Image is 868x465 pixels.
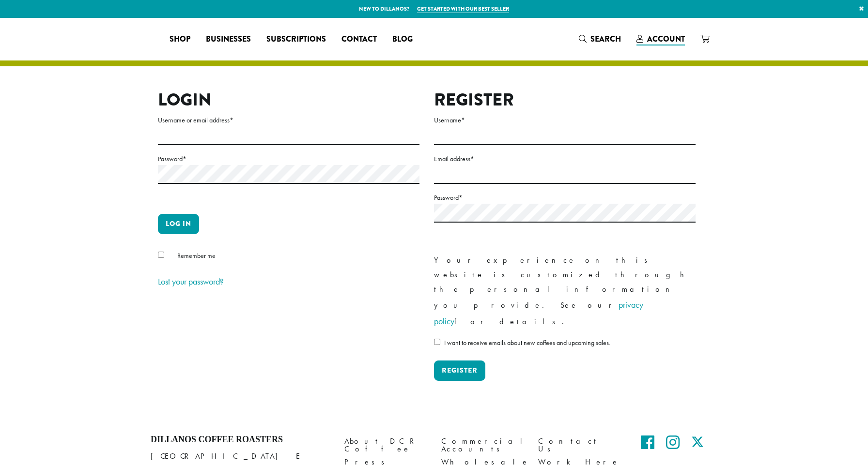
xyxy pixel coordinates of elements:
[266,33,326,45] span: Subscriptions
[392,33,413,45] span: Blog
[417,5,509,13] a: Get started with our best seller
[158,153,419,165] label: Password
[344,435,427,455] a: About DCR Coffee
[590,33,621,45] span: Search
[434,114,696,126] label: Username
[434,299,643,327] a: privacy policy
[158,90,419,110] h2: Login
[170,33,190,45] span: Shop
[444,338,610,347] span: I want to receive emails about new coffees and upcoming sales.
[162,31,198,47] a: Shop
[206,33,251,45] span: Businesses
[647,33,685,45] span: Account
[341,33,377,45] span: Contact
[434,360,485,381] button: Register
[538,435,620,455] a: Contact Us
[441,435,524,455] a: Commercial Accounts
[434,90,696,110] h2: Register
[571,31,629,47] a: Search
[434,153,696,165] label: Email address
[158,214,199,234] button: Log in
[158,276,224,287] a: Lost your password?
[434,339,440,345] input: I want to receive emails about new coffees and upcoming sales.
[177,251,216,260] span: Remember me
[434,253,696,330] p: Your experience on this website is customized through the personal information you provide. See o...
[434,192,696,204] label: Password
[151,435,330,445] h4: Dillanos Coffee Roasters
[158,114,419,126] label: Username or email address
